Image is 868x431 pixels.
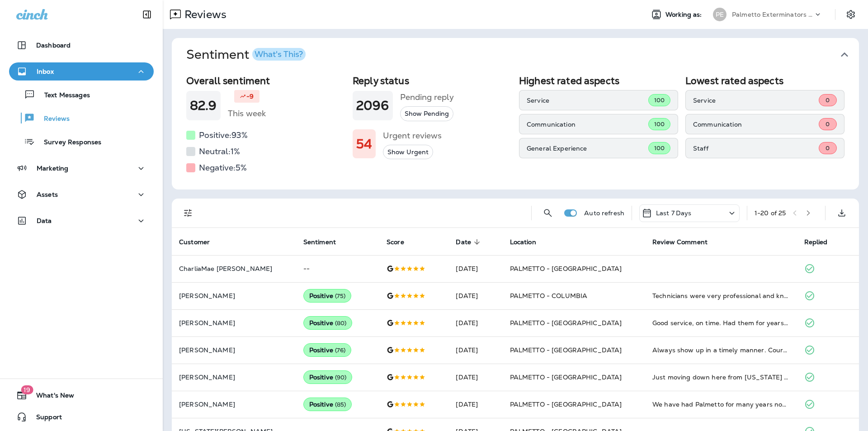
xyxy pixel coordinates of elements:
[134,5,160,24] button: Collapse Sidebar
[448,282,502,309] td: [DATE]
[510,292,588,300] span: PALMETTO - COLUMBIA
[510,400,622,408] span: PALMETTO - [GEOGRAPHIC_DATA]
[9,36,154,54] button: Dashboard
[335,401,346,408] span: ( 85 )
[9,408,154,426] button: Support
[456,238,471,246] span: Date
[400,106,453,121] button: Show Pending
[804,238,828,246] span: Replied
[303,238,348,246] span: Sentiment
[303,398,352,411] div: Positive
[527,97,648,104] p: Service
[179,374,289,381] p: [PERSON_NAME]
[21,385,33,394] span: 19
[448,309,502,336] td: [DATE]
[179,38,866,71] button: SentimentWhat's This?
[190,98,217,113] h1: 82.9
[693,121,819,128] p: Communication
[199,161,247,175] h5: Negative: 5 %
[448,255,502,282] td: [DATE]
[179,346,289,354] p: [PERSON_NAME]
[9,109,154,128] button: Reviews
[448,391,502,418] td: [DATE]
[732,11,813,18] p: Palmetto Exterminators LLC
[303,370,353,384] div: Positive
[9,386,154,404] button: 19What's New
[400,90,454,104] h5: Pending reply
[652,400,790,409] div: We have had Palmetto for many years now. Always friendly and do a great job!
[9,212,154,230] button: Data
[9,185,154,204] button: Assets
[255,50,303,58] div: What's This?
[693,97,819,104] p: Service
[36,42,71,49] p: Dashboard
[383,128,442,143] h5: Urgent reviews
[665,11,704,19] span: Working as:
[510,373,622,381] span: PALMETTO - [GEOGRAPHIC_DATA]
[9,85,154,104] button: Text Messages
[519,75,678,86] h2: Highest rated aspects
[387,238,416,246] span: Score
[652,238,708,246] span: Review Comment
[37,217,52,224] p: Data
[179,204,197,222] button: Filters
[654,144,665,152] span: 100
[303,238,336,246] span: Sentiment
[356,98,389,113] h1: 2096
[9,132,154,151] button: Survey Responses
[826,144,830,152] span: 0
[456,238,483,246] span: Date
[296,255,379,282] td: --
[654,96,665,104] span: 100
[252,48,306,61] button: What's This?
[843,6,859,23] button: Settings
[35,138,101,147] p: Survey Responses
[37,165,68,172] p: Marketing
[35,115,70,123] p: Reviews
[693,145,819,152] p: Staff
[179,238,222,246] span: Customer
[448,364,502,391] td: [DATE]
[527,121,648,128] p: Communication
[27,413,62,424] span: Support
[37,191,58,198] p: Assets
[510,346,622,354] span: PALMETTO - [GEOGRAPHIC_DATA]
[186,75,345,86] h2: Overall sentiment
[804,238,840,246] span: Replied
[179,265,289,272] p: CharliaMae [PERSON_NAME]
[9,159,154,177] button: Marketing
[9,62,154,81] button: Inbox
[652,318,790,327] div: Good service, on time. Had them for years and they do a good job for the price.
[335,319,347,327] span: ( 80 )
[228,106,266,121] h5: This week
[383,145,433,160] button: Show Urgent
[246,92,254,101] p: -9
[199,128,248,142] h5: Positive: 93 %
[303,289,352,303] div: Positive
[335,374,347,381] span: ( 90 )
[353,75,512,86] h2: Reply status
[335,346,346,354] span: ( 76 )
[510,265,622,273] span: PALMETTO - [GEOGRAPHIC_DATA]
[654,120,665,128] span: 100
[27,392,74,403] span: What's New
[652,346,790,355] div: Always show up in a timely manner. Courteous and answers all questions. Responds to concerns. I w...
[527,145,648,152] p: General Experience
[181,8,226,21] p: Reviews
[826,96,830,104] span: 0
[539,204,557,222] button: Search Reviews
[448,336,502,364] td: [DATE]
[35,91,90,100] p: Text Messages
[186,47,306,62] h1: Sentiment
[713,8,726,21] div: PE
[510,319,622,327] span: PALMETTO - [GEOGRAPHIC_DATA]
[755,209,786,217] div: 1 - 20 of 25
[199,144,240,159] h5: Neutral: 1 %
[179,401,289,408] p: [PERSON_NAME]
[387,238,404,246] span: Score
[833,204,851,222] button: Export as CSV
[826,120,830,128] span: 0
[652,238,719,246] span: Review Comment
[172,71,859,189] div: SentimentWhat's This?
[584,209,624,217] p: Auto refresh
